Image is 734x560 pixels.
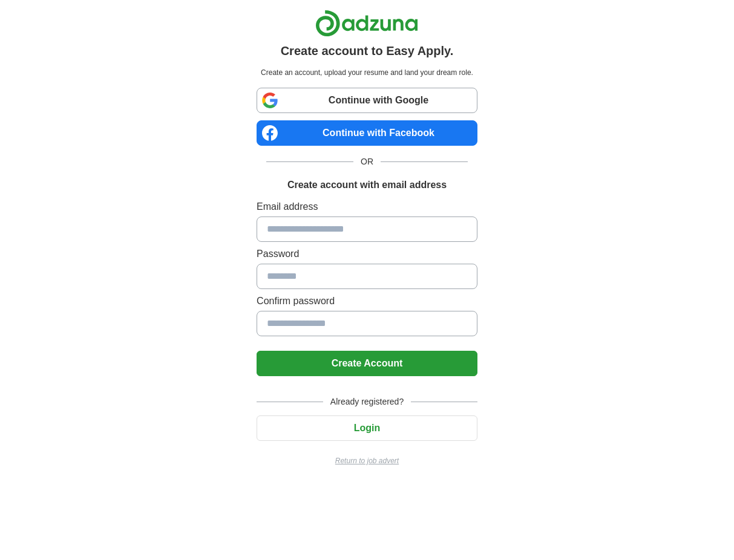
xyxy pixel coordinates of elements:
h1: Create account with email address [287,178,447,192]
button: Login [257,415,477,441]
span: Already registered? [323,396,411,408]
label: Confirm password [257,294,477,308]
button: Create Account [257,351,477,376]
a: Login [257,423,477,433]
img: Adzuna logo [315,10,418,37]
span: OR [353,155,381,168]
a: Continue with Google [257,88,477,113]
a: Continue with Facebook [257,120,477,146]
p: Create an account, upload your resume and land your dream role. [259,67,475,78]
label: Email address [257,200,477,214]
h1: Create account to Easy Apply. [281,42,454,60]
label: Password [257,247,477,261]
a: Return to job advert [257,455,477,466]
